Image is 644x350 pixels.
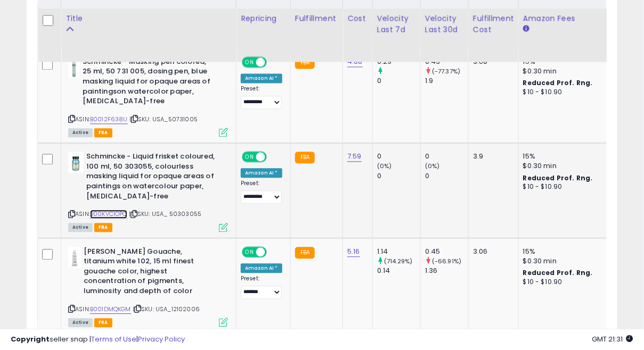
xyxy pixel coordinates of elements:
[473,13,514,35] div: Fulfillment Cost
[425,162,440,170] small: (0%)
[347,13,368,24] div: Cost
[241,180,282,204] div: Preset:
[94,223,112,232] span: FBA
[68,152,84,173] img: 31TRa9qVVVL._SL40_.jpg
[68,128,93,137] span: All listings currently available for purchase on Amazon
[523,88,612,97] div: $10 - $10.90
[523,256,612,266] div: $0.30 min
[129,115,198,123] span: | SKU: USA_50731005
[241,85,282,109] div: Preset:
[94,128,112,137] span: FBA
[425,171,468,181] div: 0
[523,24,529,34] small: Amazon Fees.
[90,115,128,124] a: B0012F638U
[432,67,460,76] small: (-77.37%)
[68,318,93,327] span: All listings currently available for purchase on Amazon
[432,257,461,265] small: (-66.91%)
[523,13,615,24] div: Amazon Fees
[347,246,360,257] a: 5.16
[473,152,510,161] div: 3.9
[133,305,200,313] span: | SKU: USA_12102006
[129,210,201,218] span: | SKU: USA_ 50303055
[425,13,464,35] div: Velocity Last 30d
[523,66,612,76] div: $0.30 min
[241,263,282,273] div: Amazon AI *
[68,57,228,136] div: ASIN:
[241,73,282,83] div: Amazon AI *
[68,247,81,268] img: 31GFlNIZtAL._SL40_.jpg
[241,275,282,299] div: Preset:
[241,168,282,178] div: Amazon AI *
[243,153,256,162] span: ON
[377,13,416,35] div: Velocity Last 7d
[86,152,216,204] b: Schmincke - Liquid frisket coloured, 100 ml, 50 303055, colourless masking liquid for opaque area...
[425,152,468,161] div: 0
[377,76,420,86] div: 0
[243,57,256,66] span: ON
[523,268,593,277] b: Reduced Prof. Rng.
[84,247,213,299] b: [PERSON_NAME] Gouache, titanium white 102, 15 ml finest gouache color, highest concentration of p...
[523,182,612,191] div: $10 - $10.90
[425,76,468,86] div: 1.9
[90,210,127,219] a: B00KVC1OPC
[425,247,468,256] div: 0.45
[377,247,420,256] div: 1.14
[295,57,315,69] small: FBA
[523,278,612,287] div: $10 - $10.90
[91,334,136,344] a: Terms of Use
[523,247,612,256] div: 15%
[265,247,282,256] span: OFF
[68,57,80,78] img: 21ggg0mFzgL._SL40_.jpg
[265,153,282,162] span: OFF
[592,334,633,344] span: 2025-08-17 21:31 GMT
[295,247,315,259] small: FBA
[68,152,228,230] div: ASIN:
[384,257,412,265] small: (714.29%)
[523,173,593,182] b: Reduced Prof. Rng.
[243,247,256,256] span: ON
[473,247,510,256] div: 3.06
[295,13,338,24] div: Fulfillment
[377,266,420,276] div: 0.14
[265,57,282,66] span: OFF
[11,334,50,344] strong: Copyright
[66,13,232,24] div: Title
[347,151,362,162] a: 7.59
[94,318,112,327] span: FBA
[295,152,315,163] small: FBA
[377,152,420,161] div: 0
[90,305,131,314] a: B001DMQKGM
[425,266,468,276] div: 1.36
[377,162,392,170] small: (0%)
[241,13,286,24] div: Repricing
[68,223,93,232] span: All listings currently available for purchase on Amazon
[523,78,593,87] b: Reduced Prof. Rng.
[11,335,185,345] div: seller snap | |
[523,161,612,171] div: $0.30 min
[523,152,612,161] div: 15%
[138,334,185,344] a: Privacy Policy
[377,171,420,181] div: 0
[83,57,212,109] b: Schmincke - Masking pen colored, 25 ml, 50 731 005, dosing pen, blue masking liquid for opaque ar...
